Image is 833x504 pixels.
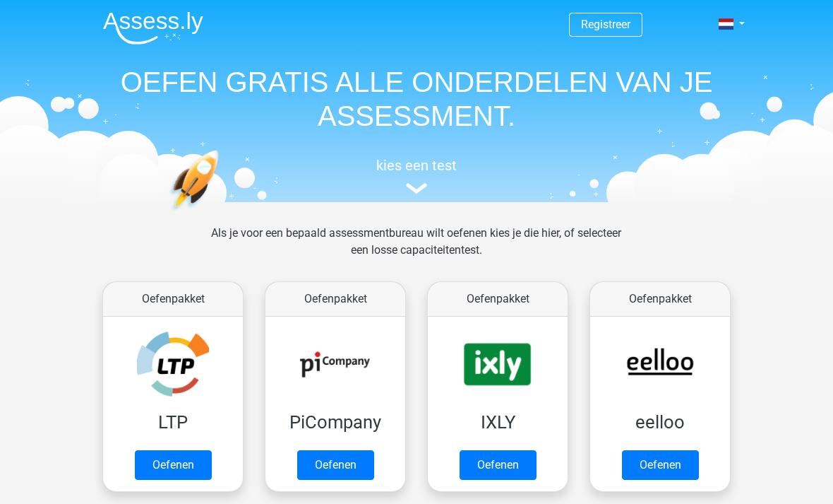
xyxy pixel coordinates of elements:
h5: kies een test [92,157,741,174]
img: assessment [406,183,427,194]
a: Oefenen [135,450,212,480]
a: kies een test [92,157,741,194]
h1: OEFEN GRATIS ALLE ONDERDELEN VAN JE ASSESSMENT. [92,65,741,133]
img: Assessly [103,11,203,45]
img: oefenen [169,150,273,278]
a: Oefenen [297,450,374,480]
a: Oefenen [622,450,699,480]
a: Oefenen [460,450,537,480]
div: Als je voor een bepaald assessmentbureau wilt oefenen kies je die hier, of selecteer een losse ca... [200,225,633,276]
a: Registreer [581,18,630,31]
